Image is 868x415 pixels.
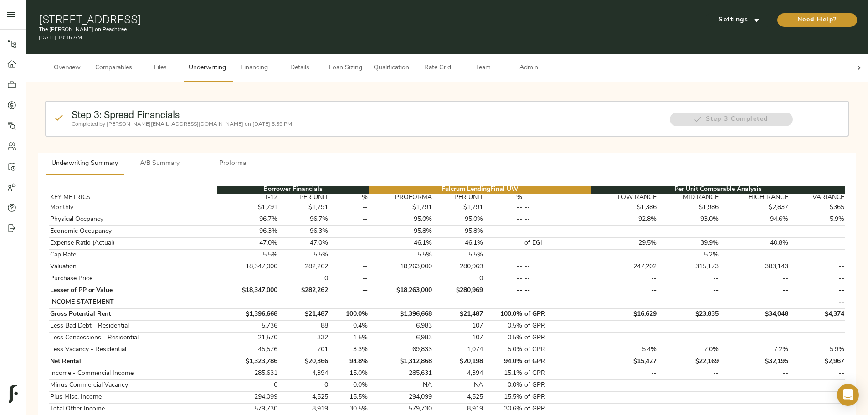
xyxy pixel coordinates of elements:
[420,62,455,74] span: Rate Grid
[217,237,279,249] td: 47.0%
[217,202,279,214] td: $1,791
[524,249,591,261] td: --
[279,194,329,202] th: PER UNIT
[49,237,217,249] td: Expense Ratio (Actual)
[524,214,591,225] td: --
[49,344,217,356] td: Less Vacancy - Residential
[369,308,433,320] td: $1,396,668
[433,308,484,320] td: $21,487
[837,384,859,406] div: Open Intercom Messenger
[369,368,433,379] td: 285,631
[374,62,409,74] span: Qualification
[279,308,329,320] td: $21,487
[279,202,329,214] td: $1,791
[524,261,591,273] td: --
[329,273,369,285] td: --
[658,261,720,273] td: 315,173
[279,273,329,285] td: 0
[524,391,591,403] td: of GPR
[789,368,845,379] td: --
[217,214,279,225] td: 96.7%
[49,308,217,320] td: Gross Potential Rent
[72,120,660,128] p: Completed by [PERSON_NAME][EMAIL_ADDRESS][DOMAIN_NAME] on [DATE] 5:59 PM
[658,403,720,415] td: --
[524,202,591,214] td: --
[433,237,484,249] td: 46.1%
[524,273,591,285] td: --
[720,379,789,391] td: --
[369,379,433,391] td: NA
[49,225,217,237] td: Economic Occupancy
[51,158,118,169] span: Underwriting Summary
[217,249,279,261] td: 5.5%
[484,403,524,415] td: 30.6%
[329,356,369,368] td: 94.8%
[49,285,217,297] td: Lesser of PP or Value
[658,344,720,356] td: 7.0%
[591,186,845,194] th: Per Unit Comparable Analysis
[9,385,18,403] img: logo
[369,186,591,194] th: Fulcrum Lending Final UW
[484,379,524,391] td: 0.0%
[658,356,720,368] td: $22,169
[433,356,484,368] td: $20,198
[433,379,484,391] td: NA
[279,391,329,403] td: 4,525
[189,62,226,74] span: Underwriting
[217,186,369,194] th: Borrower Financials
[591,344,657,356] td: 5.4%
[484,285,524,297] td: --
[720,356,789,368] td: $32,195
[369,225,433,237] td: 95.8%
[484,225,524,237] td: --
[524,332,591,344] td: of GPR
[524,237,591,249] td: of EGI
[484,391,524,403] td: 15.5%
[49,273,217,285] td: Purchase Price
[49,320,217,332] td: Less Bad Debt - Residential
[433,261,484,273] td: 280,969
[484,202,524,214] td: --
[369,320,433,332] td: 6,983
[789,261,845,273] td: --
[433,249,484,261] td: 5.5%
[591,368,657,379] td: --
[789,344,845,356] td: 5.9%
[789,194,845,202] th: VARIANCE
[720,308,789,320] td: $34,048
[50,62,84,74] span: Overview
[217,261,279,273] td: 18,347,000
[484,261,524,273] td: --
[49,202,217,214] td: Monthly
[329,214,369,225] td: --
[279,285,329,297] td: $282,262
[591,225,657,237] td: --
[720,202,789,214] td: $2,837
[433,194,484,202] th: PER UNIT
[591,273,657,285] td: --
[49,356,217,368] td: Net Rental
[658,194,720,202] th: MID RANGE
[129,158,191,169] span: A/B Summary
[369,332,433,344] td: 6,983
[658,214,720,225] td: 93.0%
[369,202,433,214] td: $1,791
[49,249,217,261] td: Cap Rate
[433,368,484,379] td: 4,394
[511,62,546,74] span: Admin
[484,237,524,249] td: --
[279,237,329,249] td: 47.0%
[329,320,369,332] td: 0.4%
[714,15,764,26] span: Settings
[202,158,264,169] span: Proforma
[524,320,591,332] td: of GPR
[217,194,279,202] th: T-12
[789,285,845,297] td: --
[591,391,657,403] td: --
[279,249,329,261] td: 5.5%
[217,356,279,368] td: $1,323,786
[329,261,369,273] td: --
[789,332,845,344] td: --
[720,320,789,332] td: --
[49,332,217,344] td: Less Concessions - Residential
